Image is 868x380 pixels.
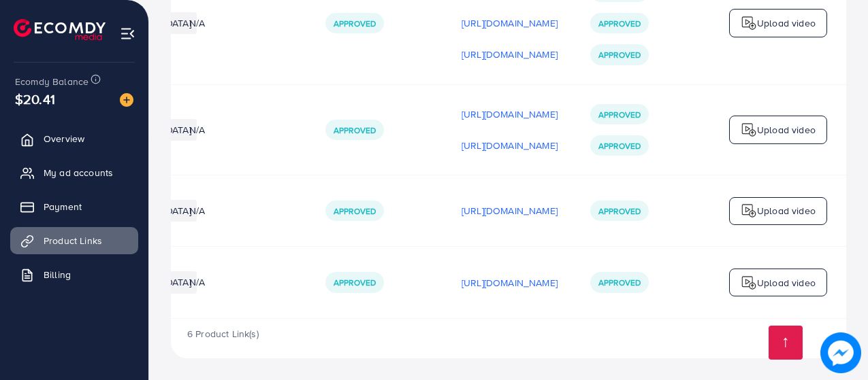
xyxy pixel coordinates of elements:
span: Overview [44,132,84,145]
span: $20.41 [15,89,55,109]
span: Product Links [44,234,102,247]
span: Approved [598,18,641,29]
p: Upload video [757,275,816,291]
span: Approved [334,205,376,217]
span: Approved [598,205,641,217]
a: Product Links [10,227,138,254]
img: logo [741,203,757,219]
span: N/A [189,204,205,218]
img: logo [741,122,757,138]
p: Upload video [757,15,816,31]
span: Approved [334,277,376,288]
p: [URL][DOMAIN_NAME] [462,15,558,31]
p: Upload video [757,203,816,219]
span: Approved [334,18,376,29]
p: [URL][DOMAIN_NAME] [462,203,558,219]
span: N/A [189,123,205,137]
a: My ad accounts [10,159,138,186]
span: Approved [598,49,641,61]
span: Approved [334,124,376,136]
a: Billing [10,261,138,288]
img: logo [14,19,106,40]
p: [URL][DOMAIN_NAME] [462,106,558,122]
span: Ecomdy Balance [15,75,89,88]
span: Billing [44,268,71,281]
p: [URL][DOMAIN_NAME] [462,275,558,291]
span: Approved [598,277,641,288]
span: N/A [189,275,205,289]
img: logo [741,275,757,291]
span: Approved [598,109,641,120]
img: image [120,93,133,107]
span: 6 Product Link(s) [187,327,259,341]
img: image [820,332,861,373]
img: logo [741,15,757,31]
p: Upload video [757,122,816,138]
a: Payment [10,193,138,220]
span: Payment [44,200,82,213]
img: menu [120,26,135,41]
p: [URL][DOMAIN_NAME] [462,137,558,154]
span: Approved [598,140,641,152]
a: Overview [10,125,138,152]
span: N/A [189,16,205,30]
span: My ad accounts [44,166,113,179]
p: [URL][DOMAIN_NAME] [462,46,558,63]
